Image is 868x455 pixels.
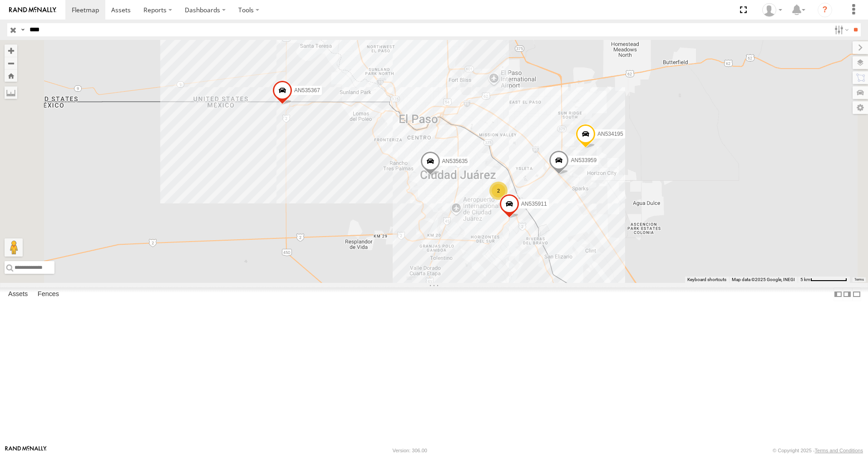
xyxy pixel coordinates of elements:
span: AN533959 [571,157,597,163]
span: Map data ©2025 Google, INEGI [732,277,795,282]
button: Map Scale: 5 km per 77 pixels [798,277,850,283]
div: © Copyright 2025 - [773,448,863,453]
button: Zoom out [5,57,17,69]
label: Measure [5,86,17,99]
a: Terms (opens in new tab) [854,278,864,282]
div: 2 [489,182,508,200]
label: Fences [33,288,64,301]
span: AN535367 [294,87,320,93]
a: Visit our Website [5,446,47,455]
img: rand-logo.svg [9,7,56,13]
button: Zoom in [5,45,17,57]
button: Zoom Home [5,69,17,82]
label: Map Settings [853,101,868,114]
label: Search Filter Options [831,23,850,36]
label: Dock Summary Table to the Right [843,287,852,301]
button: Drag Pegman onto the map to open Street View [5,238,23,257]
i: ? [818,3,832,17]
label: Assets [4,288,32,301]
label: Hide Summary Table [852,287,861,301]
a: Terms and Conditions [815,448,863,453]
label: Dock Summary Table to the Left [833,287,843,301]
span: AN535911 [521,200,547,207]
div: Version: 306.00 [393,448,427,453]
div: Jonathan Soto [759,3,785,17]
span: AN534195 [597,131,623,137]
span: AN535635 [442,158,468,164]
button: Keyboard shortcuts [687,277,726,283]
span: 5 km [800,277,810,282]
label: Search Query [19,23,26,36]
